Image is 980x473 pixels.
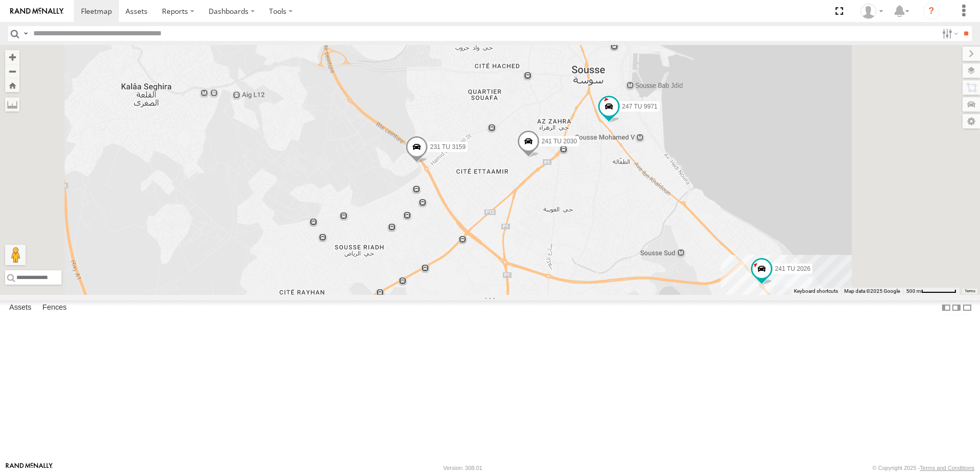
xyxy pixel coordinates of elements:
span: 247 TU 9971 [622,103,658,110]
label: Fences [37,300,72,315]
div: Nejah Benkhalifa [857,4,887,19]
img: rand-logo.svg [10,8,64,15]
i: ? [923,3,940,19]
span: 241 TU 2030 [542,138,577,145]
label: Map Settings [963,114,980,128]
button: Drag Pegman onto the map to open Street View [5,245,26,265]
label: Assets [4,300,36,315]
label: Search Filter Options [938,26,960,41]
label: Hide Summary Table [962,300,972,315]
a: Terms (opens in new tab) [965,289,975,293]
button: Keyboard shortcuts [794,288,838,295]
span: 241 TU 2026 [775,265,810,272]
button: Zoom out [5,64,19,78]
label: Search Query [22,26,30,41]
label: Measure [5,97,19,112]
div: © Copyright 2025 - [872,465,974,471]
a: Visit our Website [6,463,53,473]
label: Dock Summary Table to the Left [941,300,951,315]
label: Dock Summary Table to the Right [951,300,962,315]
div: Version: 308.01 [443,465,482,471]
span: Map data ©2025 Google [844,288,900,294]
span: 500 m [906,288,921,294]
button: Zoom Home [5,78,19,92]
span: 231 TU 3159 [430,143,465,150]
a: Terms and Conditions [920,465,974,471]
button: Map Scale: 500 m per 65 pixels [903,288,959,295]
button: Zoom in [5,50,19,64]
